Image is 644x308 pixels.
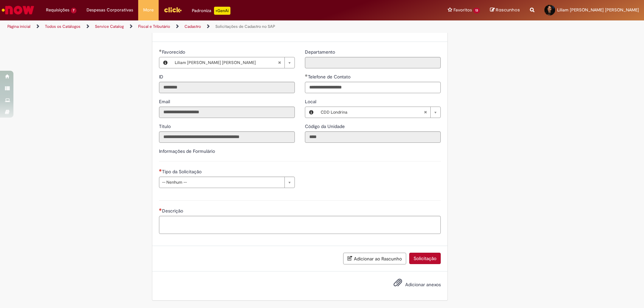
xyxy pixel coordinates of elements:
label: Informações de Formulário [159,148,215,154]
ul: Trilhas de página [5,20,424,33]
input: Departamento [305,57,441,68]
span: Telefone de Contato [308,74,352,80]
a: Rascunhos [490,7,520,13]
span: Obrigatório Preenchido [159,49,162,52]
span: Somente leitura - Departamento [305,49,336,55]
button: Solicitação [409,253,441,264]
input: Código da Unidade [305,131,441,143]
button: Adicionar anexos [392,276,404,292]
span: Somente leitura - Título [159,123,172,129]
div: Padroniza [192,7,230,15]
a: CDD LondrinaLimpar campo Local [317,107,440,118]
a: Página inicial [7,24,31,29]
p: +GenAi [214,7,230,15]
span: Somente leitura - Email [159,99,171,105]
input: Título [159,131,295,143]
input: Telefone de Contato [305,82,441,93]
button: Local, Visualizar este registro CDD Londrina [305,107,317,118]
span: Liliam [PERSON_NAME] [PERSON_NAME] [175,57,278,68]
input: ID [159,82,295,93]
span: Despesas Corporativas [87,7,133,13]
span: Necessários [159,169,162,172]
label: Somente leitura - Título [159,123,172,130]
label: Somente leitura - Email [159,98,171,105]
span: 7 [71,8,76,13]
textarea: Descrição [159,216,441,234]
img: click_logo_yellow_360x200.png [164,5,182,15]
span: More [143,7,154,13]
label: Somente leitura - Código da Unidade [305,123,346,130]
span: Tipo da Solicitação [162,169,203,175]
span: Descrição [162,208,184,214]
span: -- Nenhum -- [162,177,281,188]
span: Obrigatório Preenchido [305,74,308,77]
img: ServiceNow [1,3,35,17]
span: Necessários - Favorecido [162,49,186,55]
a: Cadastro [184,24,201,29]
label: Somente leitura - Departamento [305,49,336,55]
a: Fiscal e Tributário [138,24,170,29]
span: Rascunhos [496,7,520,13]
a: Solicitações de Cadastro no SAP [215,24,275,29]
span: Somente leitura - Código da Unidade [305,123,346,129]
span: Local [305,99,318,105]
abbr: Limpar campo Local [420,107,430,118]
span: Somente leitura - ID [159,74,165,80]
span: Favoritos [453,7,472,13]
span: CDD Londrina [321,107,424,118]
a: Todos os Catálogos [45,24,80,29]
button: Favorecido, Visualizar este registro Liliam Karla Kupfer Jose [159,57,171,68]
a: Service Catalog [95,24,124,29]
input: Email [159,107,295,118]
button: Adicionar ao Rascunho [343,253,406,264]
label: Somente leitura - ID [159,73,165,80]
a: Liliam [PERSON_NAME] [PERSON_NAME]Limpar campo Favorecido [171,57,294,68]
span: Requisições [46,7,69,13]
span: Adicionar anexos [405,282,441,288]
span: Liliam [PERSON_NAME] [PERSON_NAME] [557,7,639,13]
span: Necessários [159,208,162,211]
abbr: Limpar campo Favorecido [274,57,284,68]
span: 13 [473,8,480,13]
